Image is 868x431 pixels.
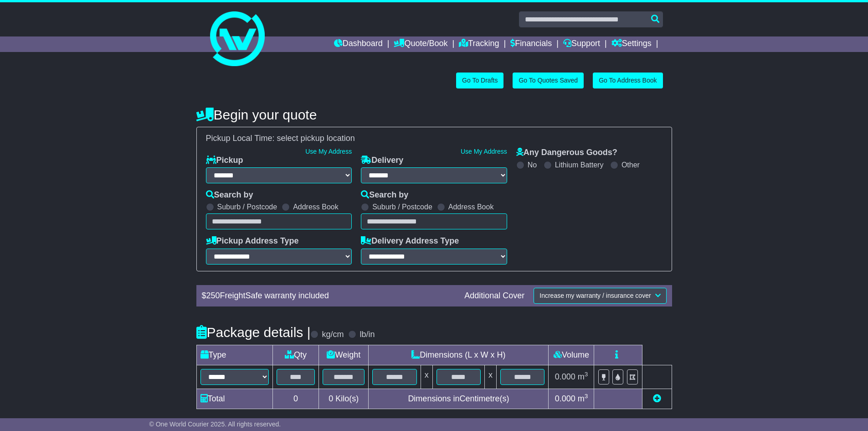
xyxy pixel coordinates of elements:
[555,161,604,169] label: Lithium Battery
[149,421,281,428] span: © One World Courier 2025. All rights reserved.
[585,371,588,378] sup: 3
[456,73,503,88] a: Go To Drafts
[593,73,663,88] a: Go To Address Book
[563,36,600,52] a: Support
[394,36,447,52] a: Quote/Book
[305,148,352,155] a: Use My Address
[206,190,253,200] label: Search by
[196,107,672,122] h4: Begin your quote
[319,345,369,365] td: Weight
[460,291,529,301] div: Additional Cover
[528,161,537,169] label: No
[516,148,617,158] label: Any Dangerous Goods?
[319,389,369,409] td: Kilo(s)
[534,288,666,304] button: Increase my warranty / insurance cover
[555,372,575,381] span: 0.000
[578,372,588,381] span: m
[369,389,549,409] td: Dimensions in Centimetre(s)
[459,36,499,52] a: Tracking
[360,330,375,340] label: lb/in
[372,203,432,211] label: Suburb / Postcode
[196,325,311,340] h4: Package details |
[206,156,243,166] label: Pickup
[334,36,383,52] a: Dashboard
[461,148,507,155] a: Use My Address
[653,394,661,403] a: Add new item
[196,389,272,409] td: Total
[361,190,408,200] label: Search by
[421,365,432,389] td: x
[329,394,333,403] span: 0
[206,291,220,300] span: 250
[513,73,584,88] a: Go To Quotes Saved
[578,394,588,403] span: m
[369,345,549,365] td: Dimensions (L x W x H)
[293,203,339,211] label: Address Book
[585,393,588,400] sup: 3
[206,236,299,246] label: Pickup Address Type
[201,134,667,144] div: Pickup Local Time:
[539,292,651,299] span: Increase my warranty / insurance cover
[196,345,272,365] td: Type
[510,36,552,52] a: Financials
[322,330,344,340] label: kg/cm
[217,203,277,211] label: Suburb / Postcode
[361,236,459,246] label: Delivery Address Type
[611,36,652,52] a: Settings
[197,291,460,301] div: $ FreightSafe warranty included
[272,345,319,365] td: Qty
[277,134,355,143] span: select pickup location
[485,365,497,389] td: x
[621,161,640,169] label: Other
[448,203,494,211] label: Address Book
[361,156,403,166] label: Delivery
[272,389,319,409] td: 0
[549,345,594,365] td: Volume
[555,394,575,403] span: 0.000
